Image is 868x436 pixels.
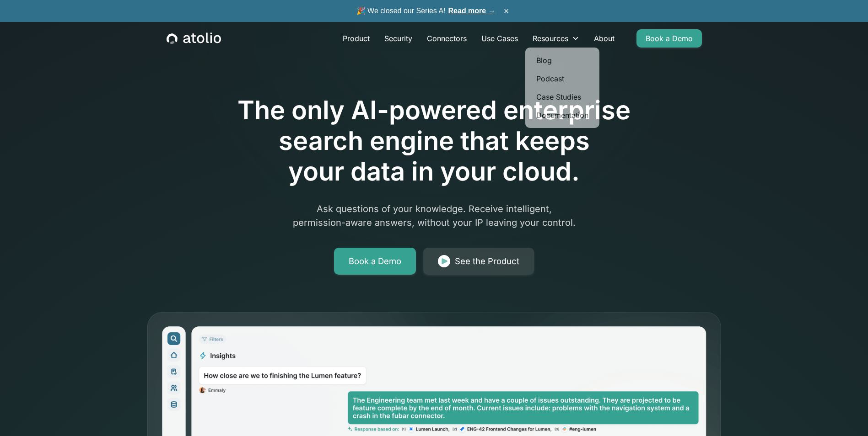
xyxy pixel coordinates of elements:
[525,48,599,128] nav: Resources
[636,29,702,48] a: Book a Demo
[525,29,587,48] div: Resources
[501,6,512,16] button: ×
[455,255,519,268] div: See the Product
[587,29,622,48] a: About
[259,202,610,229] p: Ask questions of your knowledge. Receive intelligent, permission-aware answers, without your IP l...
[533,33,568,44] div: Resources
[474,29,525,48] a: Use Cases
[334,248,416,275] a: Book a Demo
[423,248,534,275] a: See the Product
[529,51,596,69] a: Blog
[529,88,596,106] a: Case Studies
[377,29,420,48] a: Security
[420,29,474,48] a: Connectors
[822,392,868,436] iframe: Chat Widget
[167,32,221,44] a: home
[356,5,496,16] span: 🎉 We closed our Series A!
[448,7,496,15] a: Read more →
[335,29,377,48] a: Product
[529,106,596,124] a: Documentation
[529,69,596,88] a: Podcast
[200,95,669,187] h1: The only AI-powered enterprise search engine that keeps your data in your cloud.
